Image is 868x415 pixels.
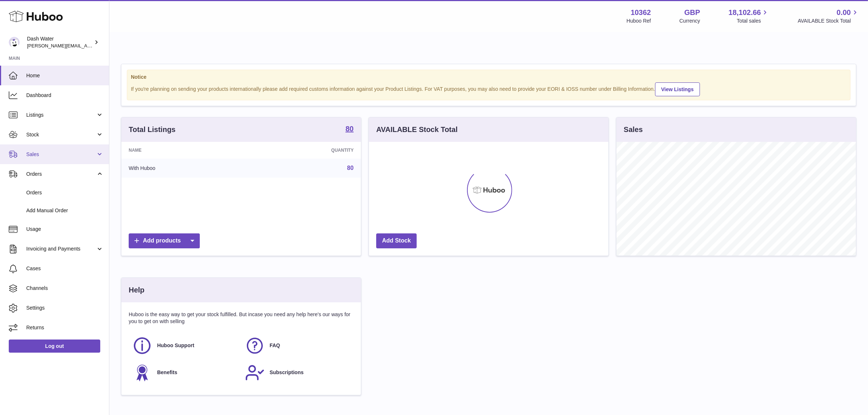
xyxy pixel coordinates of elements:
[129,311,354,325] p: Huboo is the easy way to get your stock fulfilled. But incase you need any help here's our ways f...
[26,171,96,178] span: Orders
[132,336,238,356] a: Huboo Support
[26,72,104,79] span: Home
[270,342,280,349] span: FAQ
[26,207,104,214] span: Add Manual Order
[798,8,859,24] a: 0.00 AVAILABLE Stock Total
[346,125,354,132] strong: 80
[631,8,651,18] strong: 10362
[26,285,104,292] span: Channels
[798,18,859,24] span: AVAILABLE Stock Total
[26,305,104,311] span: Settings
[27,35,93,49] div: Dash Water
[157,369,177,376] span: Benefits
[132,363,238,383] a: Benefits
[627,18,651,24] div: Huboo Ref
[346,125,354,134] a: 80
[26,324,104,331] span: Returns
[26,131,96,138] span: Stock
[245,336,350,356] a: FAQ
[9,37,20,48] img: james@dash-water.com
[655,82,700,96] a: View Listings
[129,125,176,135] h3: Total Listings
[347,165,354,171] a: 80
[121,142,248,159] th: Name
[245,363,350,383] a: Subscriptions
[728,8,769,24] a: 18,102.66 Total sales
[26,92,104,99] span: Dashboard
[129,285,144,295] h3: Help
[837,8,851,18] span: 0.00
[26,265,104,272] span: Cases
[131,74,846,81] strong: Notice
[26,226,104,233] span: Usage
[129,233,200,248] a: Add products
[624,125,643,135] h3: Sales
[376,125,458,135] h3: AVAILABLE Stock Total
[270,369,304,376] span: Subscriptions
[680,18,700,24] div: Currency
[157,342,194,349] span: Huboo Support
[684,8,700,18] strong: GBP
[248,142,361,159] th: Quantity
[131,81,846,96] div: If you're planning on sending your products internationally please add required customs informati...
[376,233,417,248] a: Add Stock
[26,112,96,119] span: Listings
[27,43,146,49] span: [PERSON_NAME][EMAIL_ADDRESS][DOMAIN_NAME]
[26,245,96,252] span: Invoicing and Payments
[26,151,96,158] span: Sales
[728,8,761,18] span: 18,102.66
[121,159,248,178] td: With Huboo
[9,340,100,353] a: Log out
[737,18,769,24] span: Total sales
[26,189,104,196] span: Orders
